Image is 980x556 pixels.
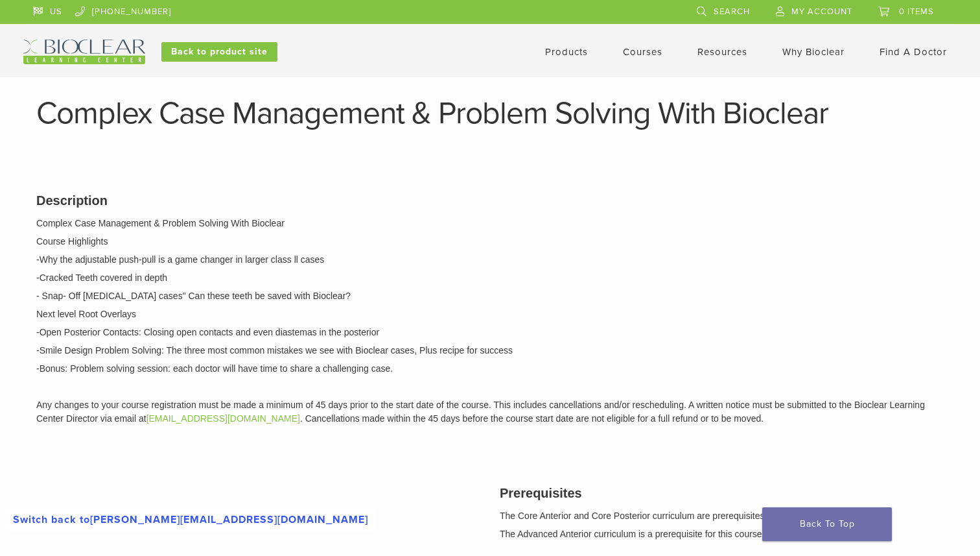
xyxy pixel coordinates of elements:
p: -Smile Design Problem Solving: The three most common mistakes we see with Bioclear cases, Plus re... [36,344,944,357]
a: Products [545,46,588,58]
span: My Account [791,6,852,17]
img: Bioclear [23,40,145,64]
span: Search [714,6,750,17]
a: Switch back to[PERSON_NAME][EMAIL_ADDRESS][DOMAIN_NAME] [6,508,375,531]
p: - Snap- Off [MEDICAL_DATA] cases" Can these teeth be saved with Bioclear? [36,289,944,303]
a: Resources [697,46,747,58]
p: The Core Anterior and Core Posterior curriculum are prerequisites for this course [500,509,944,523]
span: Any changes to your course registration must be made a minimum of 45 days prior to the start date... [36,400,925,424]
p: -Bonus: Problem solving session: each doctor will have time to share a challenging case. [36,362,944,376]
span: 0 items [899,6,934,17]
a: Back to product site [161,42,277,62]
a: Find A Doctor [880,46,947,58]
p: -Why the adjustable push-pull is a game changer in larger class ll cases [36,253,944,267]
a: Why Bioclear [782,46,845,58]
p: The Advanced Anterior curriculum is a prerequisite for this course [500,527,944,541]
p: Complex Case Management & Problem Solving With Bioclear [36,217,944,230]
p: -Cracked Teeth covered in depth [36,271,944,285]
h3: Prerequisites [500,483,944,503]
a: Courses [623,46,662,58]
p: Course Highlights [36,235,944,248]
a: [EMAIL_ADDRESS][DOMAIN_NAME] [146,413,300,424]
h1: Complex Case Management & Problem Solving With Bioclear [36,98,944,129]
p: Next level Root Overlays [36,308,944,321]
h3: Description [36,191,944,210]
p: -Open Posterior Contacts: Closing open contacts and even diastemas in the posterior [36,326,944,339]
a: Back To Top [762,507,892,541]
